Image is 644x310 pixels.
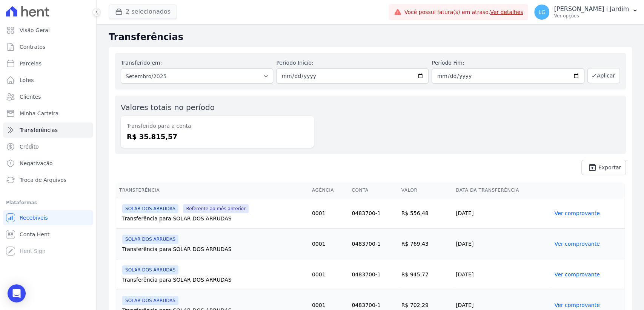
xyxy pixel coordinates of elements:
[398,183,453,198] th: Valor
[555,241,600,247] a: Ver comprovante
[3,172,93,188] a: Troca de Arquivos
[116,183,309,198] th: Transferência
[349,259,398,290] td: 0483700-1
[598,165,621,170] span: Exportar
[490,9,523,15] a: Ver detalhes
[309,229,349,259] td: 0001
[398,198,453,229] td: R$ 556,48
[122,235,178,244] span: SOLAR DOS ARRUDAS
[122,245,306,253] div: Transferência para SOLAR DOS ARRUDAS
[20,231,49,238] span: Conta Hent
[588,163,597,172] i: unarchive
[453,198,552,229] td: [DATE]
[349,198,398,229] td: 0483700-1
[109,5,177,19] button: 2 selecionados
[528,2,644,23] button: LG [PERSON_NAME] i Jardim Ver opções
[20,126,58,134] span: Transferências
[398,229,453,259] td: R$ 769,43
[121,103,215,112] label: Valores totais no período
[109,30,632,44] h2: Transferências
[20,160,53,167] span: Negativação
[3,156,93,171] a: Negativação
[127,132,308,142] dd: R$ 35.815,57
[6,198,90,207] div: Plataformas
[20,43,45,51] span: Contratos
[122,296,178,305] span: SOLAR DOS ARRUDAS
[349,229,398,259] td: 0483700-1
[8,284,26,302] div: Open Intercom Messenger
[3,89,93,104] a: Clientes
[555,271,600,277] a: Ver comprovante
[349,183,398,198] th: Conta
[122,215,306,222] div: Transferência para SOLAR DOS ARRUDAS
[555,210,600,216] a: Ver comprovante
[3,73,93,88] a: Lotes
[20,26,50,34] span: Visão Geral
[554,5,629,13] p: [PERSON_NAME] i Jardim
[3,39,93,54] a: Contratos
[20,93,41,101] span: Clientes
[538,9,546,15] span: LG
[587,68,620,83] button: Aplicar
[581,160,626,175] a: unarchive Exportar
[554,13,629,19] p: Ver opções
[3,106,93,121] a: Minha Carteira
[3,56,93,71] a: Parcelas
[309,183,349,198] th: Agência
[3,23,93,38] a: Visão Geral
[3,139,93,154] a: Crédito
[432,59,584,67] label: Período Fim:
[122,265,178,274] span: SOLAR DOS ARRUDAS
[122,204,178,213] span: SOLAR DOS ARRUDAS
[20,110,58,117] span: Minha Carteira
[309,198,349,229] td: 0001
[183,204,249,213] span: Referente ao mês anterior
[3,227,93,242] a: Conta Hent
[453,229,552,259] td: [DATE]
[453,259,552,290] td: [DATE]
[453,183,552,198] th: Data da Transferência
[20,214,48,222] span: Recebíveis
[555,302,600,308] a: Ver comprovante
[309,259,349,290] td: 0001
[398,259,453,290] td: R$ 945,77
[20,176,66,184] span: Troca de Arquivos
[276,59,429,67] label: Período Inicío:
[3,210,93,225] a: Recebíveis
[121,60,162,66] label: Transferido em:
[404,8,523,16] span: Você possui fatura(s) em atraso.
[122,276,306,284] div: Transferência para SOLAR DOS ARRUDAS
[20,143,39,150] span: Crédito
[3,122,93,138] a: Transferências
[127,122,308,130] dt: Transferido para a conta
[20,76,34,84] span: Lotes
[20,60,41,67] span: Parcelas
